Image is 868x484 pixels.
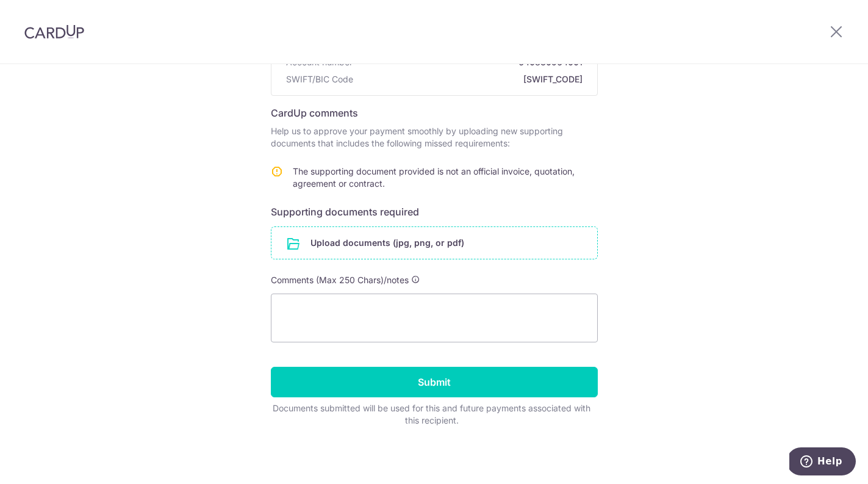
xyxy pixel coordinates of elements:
[271,125,598,150] p: Help us to approve your payment smoothly by uploading new supporting documents that includes the ...
[271,367,598,397] input: Submit
[293,166,575,189] span: The supporting document provided is not an official invoice, quotation, agreement or contract.
[286,73,353,85] span: SWIFT/BIC Code
[789,447,856,478] iframe: Opens a widget where you can find more information
[271,106,598,120] h6: CardUp comments
[271,226,598,259] div: Upload documents (jpg, png, or pdf)
[24,24,84,39] img: CardUp
[271,275,409,285] span: Comments (Max 250 Chars)/notes
[358,73,583,85] span: [SWIFT_CODE]
[271,204,598,219] h6: Supporting documents required
[271,402,593,427] div: Documents submitted will be used for this and future payments associated with this recipient.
